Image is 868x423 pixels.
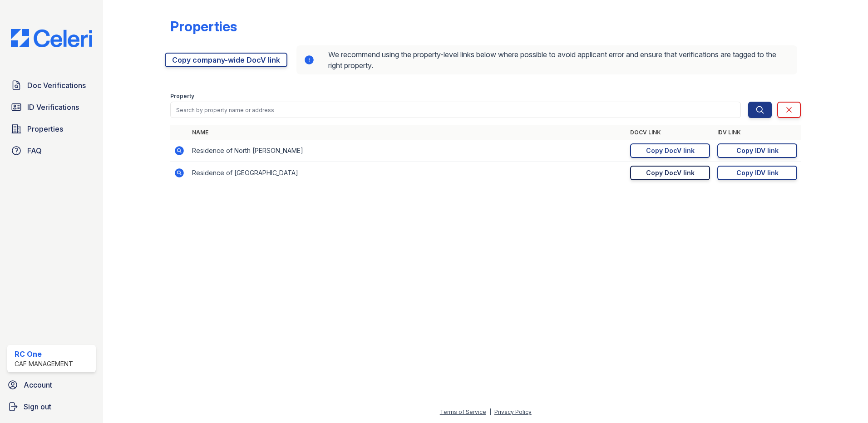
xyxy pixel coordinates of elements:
th: IDV Link [714,125,801,140]
span: ID Verifications [27,102,79,113]
td: Residence of [GEOGRAPHIC_DATA] [188,162,626,184]
a: Sign out [4,398,99,416]
th: DocV Link [626,125,714,140]
a: ID Verifications [7,98,96,116]
label: Property [170,93,194,100]
div: We recommend using the property-level links below where possible to avoid applicant error and ens... [296,45,797,74]
span: FAQ [27,145,42,156]
span: Sign out [24,401,51,412]
div: | [489,408,491,415]
img: CE_Logo_Blue-a8612792a0a2168367f1c8372b55b34899dd931a85d93a1a3d3e32e68fde9ad4.png [4,29,99,47]
div: Properties [170,18,237,34]
th: Name [188,125,626,140]
span: Doc Verifications [27,80,86,91]
span: Account [24,379,52,390]
a: Copy DocV link [630,166,710,180]
div: Copy DocV link [646,168,695,177]
a: Copy IDV link [717,166,797,180]
div: Copy IDV link [736,146,779,155]
div: Copy DocV link [646,146,695,155]
a: Terms of Service [440,408,486,415]
a: Copy company-wide DocV link [165,53,287,67]
div: Copy IDV link [736,168,779,177]
input: Search by property name or address [170,102,741,118]
a: Privacy Policy [494,408,532,415]
a: Copy DocV link [630,143,710,158]
a: Account [4,376,99,394]
a: FAQ [7,142,96,160]
a: Properties [7,120,96,138]
div: CAF Management [15,359,73,369]
span: Properties [27,123,63,134]
a: Doc Verifications [7,76,96,94]
div: RC One [15,349,73,359]
a: Copy IDV link [717,143,797,158]
td: Residence of North [PERSON_NAME] [188,140,626,162]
